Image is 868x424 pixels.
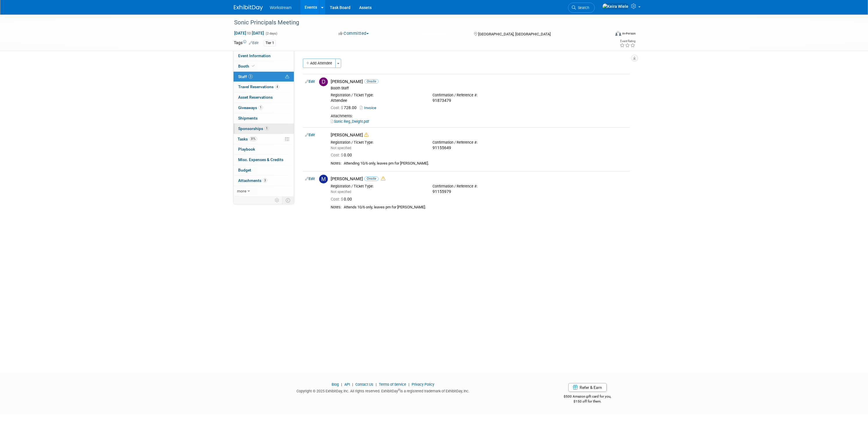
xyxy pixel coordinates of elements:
span: Misc. Expenses & Credits [238,157,283,162]
div: Event Format [576,30,636,39]
div: $500 Amazon gift card for you, [541,390,634,404]
div: Booth Staff [331,86,628,91]
a: Blog [332,382,339,387]
a: Edit [305,133,315,137]
i: Double-book Warning! [381,176,385,181]
span: Budget [238,168,251,172]
span: Giveaways [238,105,263,110]
div: 91155649 [433,145,526,151]
span: (2 days) [265,32,277,35]
img: ExhibitDay [234,5,263,11]
span: | [351,382,355,387]
a: Sponsorships1 [234,124,294,134]
span: Onsite [364,79,379,84]
a: Refer & Earn [568,383,607,392]
span: 4 [275,85,279,89]
div: Registration / Ticket Type: [331,184,424,189]
a: Edit [305,80,315,84]
td: Tags [234,40,258,46]
td: Toggle Event Tabs [282,196,294,204]
span: 728.00 [331,105,359,110]
span: Cost: $ [331,197,344,201]
span: | [374,382,378,387]
span: [DATE] [DATE] [234,30,264,36]
div: Event Rating [620,40,635,43]
div: Confirmation / Reference #: [433,184,526,189]
div: [PERSON_NAME] [331,176,628,182]
span: 31% [249,137,257,141]
a: Privacy Policy [412,382,434,387]
div: $150 off for them. [541,399,634,404]
span: Potential Scheduling Conflict -- at least one attendee is tagged in another overlapping event. [285,74,289,80]
span: Staff [238,74,253,79]
span: 3 [263,178,267,183]
span: Cost: $ [331,105,344,110]
div: Notes: [331,205,341,210]
span: Not specified [331,190,351,194]
a: more [234,186,294,196]
span: 3 [248,74,253,79]
span: to [246,31,252,35]
div: [PERSON_NAME] [331,79,628,84]
span: Workstream [270,5,292,10]
span: [GEOGRAPHIC_DATA], [GEOGRAPHIC_DATA] [478,32,551,36]
a: Edit [305,177,315,181]
img: Keira Wiele [602,3,629,10]
span: more [237,189,246,193]
div: [PERSON_NAME] [331,132,628,138]
div: Attendee [331,98,424,103]
a: Booth [234,61,294,71]
div: Sonic Principals Meeting [232,17,601,28]
span: Shipments [238,116,258,120]
div: Registration / Ticket Type: [331,93,424,98]
td: Personalize Event Tab Strip [272,196,282,204]
span: Tasks [238,137,257,141]
button: Committed [337,30,371,37]
a: Playbook [234,144,294,154]
sup: ® [398,388,400,391]
span: Asset Reservations [238,95,273,100]
a: Event Information [234,51,294,61]
a: Search [568,3,595,13]
a: Attachments3 [234,176,294,186]
span: 0.00 [331,153,354,157]
div: 91155979 [433,189,526,194]
a: API [344,382,350,387]
div: Attending 10/6 only, leaves pm for [PERSON_NAME]. [344,161,628,166]
button: Add Attendee [303,59,336,68]
a: Tasks31% [234,134,294,144]
div: Notes: [331,161,341,166]
span: Not specified [331,146,351,150]
div: 91873479 [433,98,526,103]
div: Registration / Ticket Type: [331,140,424,145]
a: Travel Reservations4 [234,82,294,92]
a: Terms of Service [379,382,406,387]
span: Search [576,6,589,10]
div: Confirmation / Reference #: [433,140,526,145]
div: In-Person [622,31,636,36]
a: Edit [249,41,258,45]
span: Attachments [238,178,267,183]
img: M.jpg [319,175,328,183]
a: Misc. Expenses & Credits [234,155,294,165]
span: 1 [265,126,269,131]
span: Event Information [238,53,271,58]
span: Travel Reservations [238,84,279,89]
img: Format-Inperson.png [615,31,621,36]
a: Invoice [360,106,379,110]
span: Booth [238,64,256,68]
span: | [340,382,343,387]
a: Shipments [234,113,294,123]
span: Playbook [238,147,255,151]
span: Sponsorships [238,126,269,131]
div: Attends 10/6 only, leaves pm for [PERSON_NAME]. [344,205,628,210]
a: Staff3 [234,72,294,82]
i: Booth reservation complete [252,64,255,68]
div: Tier 1 [264,40,276,46]
div: Attachments: [331,114,628,118]
span: 1 [258,105,263,110]
img: D.jpg [319,77,328,86]
span: 0.00 [331,197,354,201]
div: Copyright © 2025 ExhibitDay, Inc. All rights reserved. ExhibitDay is a registered trademark of Ex... [234,387,532,394]
div: Confirmation / Reference #: [433,93,526,98]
